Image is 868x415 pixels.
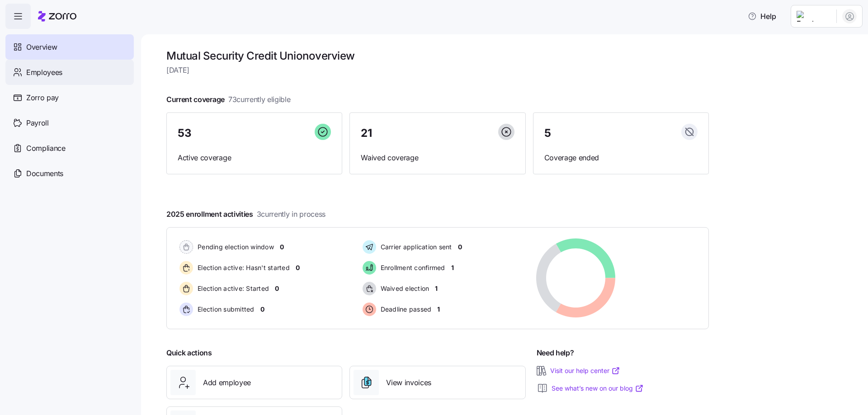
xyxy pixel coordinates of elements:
span: 0 [458,242,462,252]
span: 53 [178,128,191,139]
h1: Mutual Security Credit Union overview [166,49,709,63]
span: 5 [544,128,551,139]
span: Carrier application sent [378,242,452,252]
a: Documents [5,161,134,186]
span: Election submitted [195,305,255,314]
a: Overview [5,34,134,60]
span: Waived coverage [361,152,514,163]
span: Active coverage [178,152,331,163]
span: 3 currently in process [257,209,325,220]
span: Pending election window [195,242,274,252]
span: Waived election [378,284,429,293]
img: Employer logo [797,11,829,22]
span: 1 [451,263,454,272]
span: Election active: Started [195,284,269,293]
a: Employees [5,60,134,85]
span: 2025 enrollment activities [166,209,325,220]
span: Compliance [26,143,66,154]
span: Enrollment confirmed [378,263,445,272]
span: Help [748,11,776,22]
span: Add employee [203,377,251,388]
span: Quick actions [166,347,212,359]
span: View invoices [386,377,431,388]
a: Payroll [5,110,134,135]
span: Current coverage [166,94,291,105]
span: Need help? [537,347,574,359]
span: Overview [26,42,57,53]
a: See what’s new on our blog [552,384,644,393]
span: 0 [275,284,279,293]
span: Election active: Hasn't started [195,263,290,272]
span: 0 [280,242,284,252]
span: Coverage ended [544,152,698,163]
span: 0 [296,263,300,272]
span: Payroll [26,117,49,129]
button: Help [741,7,783,25]
span: Documents [26,168,63,179]
span: Deadline passed [378,305,432,314]
span: Employees [26,67,62,78]
a: Compliance [5,135,134,161]
span: 1 [435,284,438,293]
span: [DATE] [166,65,709,76]
span: 73 currently eligible [228,94,291,105]
span: Zorro pay [26,92,59,103]
span: 0 [260,305,264,314]
a: Zorro pay [5,85,134,110]
span: 21 [361,128,372,139]
span: 1 [437,305,440,314]
a: Visit our help center [550,366,620,375]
